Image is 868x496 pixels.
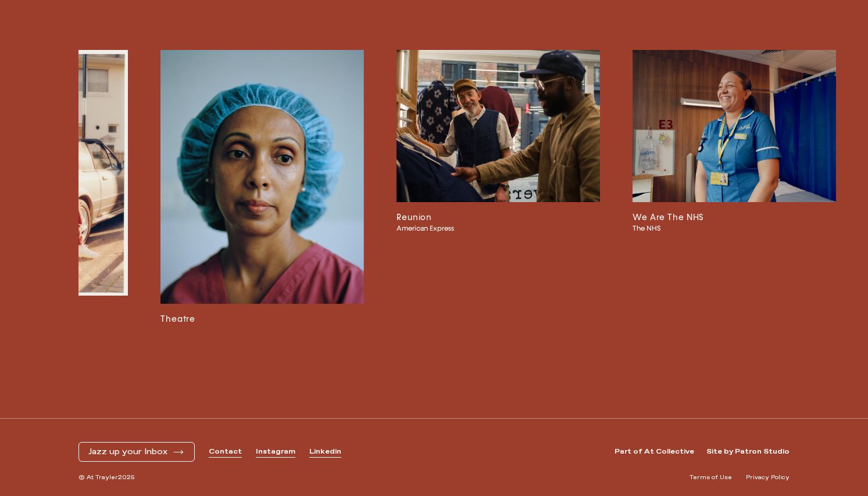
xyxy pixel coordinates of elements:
[88,447,185,457] button: Jazz up your Inbox
[309,447,341,457] a: Linkedin
[160,313,364,326] h3: Theatre
[88,447,167,457] span: Jazz up your Inbox
[256,447,295,457] a: Instagram
[397,211,600,224] h3: Reunion
[706,447,790,457] a: Site by Patron Studio
[633,211,836,224] h3: We Are The NHS
[78,473,135,482] span: © At Trayler 2025
[633,50,836,343] a: We Are The NHSThe NHS
[397,50,600,343] a: ReunionAmerican Express
[160,50,364,343] a: Theatre
[746,473,790,482] a: Privacy Policy
[690,473,732,482] a: Terms of Use
[615,447,694,457] a: Part of At Collective
[633,224,816,233] span: The NHS
[209,447,242,457] a: Contact
[397,224,580,233] span: American Express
